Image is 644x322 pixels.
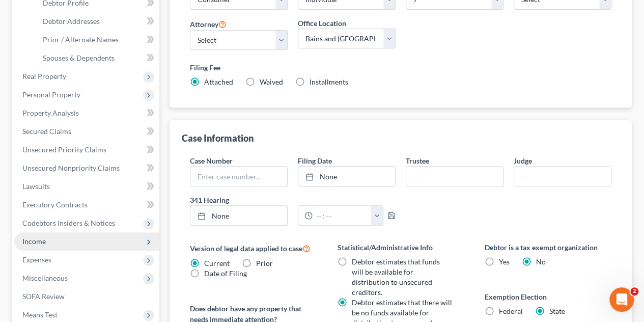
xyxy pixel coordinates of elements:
span: Means Test [22,310,58,319]
span: Debtor estimates that funds will be available for distribution to unsecured creditors. [351,257,439,297]
span: Prior [256,259,273,267]
span: Codebtors Insiders & Notices [22,219,115,227]
span: Attached [204,77,233,86]
span: Spouses & Dependents [43,53,115,62]
span: Unsecured Nonpriority Claims [22,164,120,172]
label: Version of legal data applied to case [190,242,317,254]
span: Real Property [22,72,66,81]
label: Judge [514,155,532,166]
a: Lawsuits [14,177,159,196]
label: Filing Date [298,155,332,166]
label: Office Location [298,18,346,29]
label: Exemption Election [485,291,611,302]
label: Debtor is a tax exempt organization [485,242,611,253]
span: Secured Claims [22,127,71,136]
span: Current [204,259,230,267]
label: Attorney [190,18,227,30]
span: Lawsuits [22,182,50,191]
span: Yes [499,257,510,266]
a: Unsecured Priority Claims [14,141,159,159]
label: Trustee [406,155,429,166]
a: None [190,206,287,225]
span: State [549,307,565,315]
span: Personal Property [22,90,80,99]
a: None [298,167,395,186]
span: Property Analysis [22,109,79,117]
span: Miscellaneous [22,274,68,282]
span: Installments [310,77,348,86]
a: Unsecured Nonpriority Claims [14,159,159,177]
label: 341 Hearing [185,195,401,205]
a: Prior / Alternate Names [35,31,159,49]
input: Enter case number... [190,167,287,186]
span: 2 [630,287,638,296]
input: -- [514,167,611,186]
div: Case Information [182,132,254,144]
span: Waived [260,77,283,86]
label: Filing Fee [190,62,611,73]
span: SOFA Review [22,292,65,301]
input: -- : -- [313,206,372,225]
a: SOFA Review [14,287,159,306]
label: Statistical/Administrative Info [337,242,464,253]
input: -- [406,167,503,186]
span: Unsecured Priority Claims [22,145,106,154]
span: No [536,257,546,266]
span: Date of Filing [204,269,247,278]
span: Prior / Alternate Names [43,35,119,44]
a: Property Analysis [14,104,159,122]
span: Expenses [22,255,51,264]
a: Spouses & Dependents [35,49,159,67]
iframe: Intercom live chat [609,287,634,312]
a: Debtor Addresses [35,12,159,31]
label: Case Number [190,155,233,166]
span: Income [22,237,46,246]
span: Federal [499,307,523,315]
a: Secured Claims [14,122,159,141]
span: Executory Contracts [22,200,88,209]
a: Executory Contracts [14,196,159,214]
span: Debtor Addresses [43,17,100,25]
